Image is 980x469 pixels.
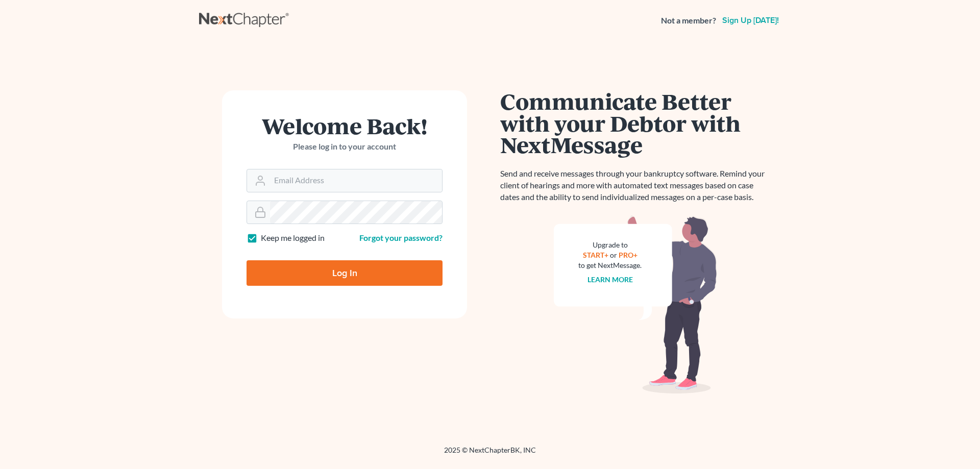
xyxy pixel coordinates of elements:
[661,15,716,27] strong: Not a member?
[587,275,633,284] a: Learn more
[720,16,781,24] a: Sign up [DATE]!
[578,260,642,270] div: to get NextMessage.
[554,215,717,394] img: nextmessage_bg-59042aed3d76b12b5cd301f8e5b87938c9018125f34e5fa2b7a6b67550977c72.svg
[500,90,771,156] h1: Communicate Better with your Debtor with NextMessage
[247,260,443,286] input: Log In
[270,169,442,192] input: Email Address
[261,232,325,244] label: Keep me logged in
[199,445,781,463] div: 2025 © NextChapterBK, INC
[500,168,771,203] p: Send and receive messages through your bankruptcy software. Remind your client of hearings and mo...
[583,251,608,259] a: START+
[247,141,443,153] p: Please log in to your account
[619,251,638,259] a: PRO+
[247,115,443,137] h1: Welcome Back!
[610,251,617,259] span: or
[359,233,443,242] a: Forgot your password?
[578,240,642,250] div: Upgrade to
